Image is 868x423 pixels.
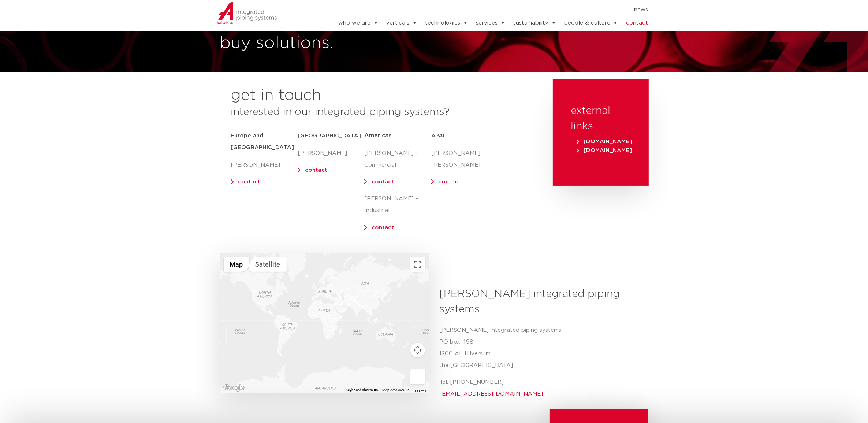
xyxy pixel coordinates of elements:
[577,139,632,144] span: [DOMAIN_NAME]
[305,167,327,173] a: contact
[440,391,543,397] a: [EMAIL_ADDRESS][DOMAIN_NAME]
[231,87,322,104] h2: get in touch
[364,133,392,138] span: Americas
[224,257,249,272] button: Show street map
[372,179,394,185] a: contact
[231,159,298,171] p: [PERSON_NAME]
[364,148,431,171] p: [PERSON_NAME] – Commercial
[372,225,394,230] a: contact
[220,8,431,55] h1: don't just buy products, buy solutions.
[222,383,246,393] a: Open this area in Google Maps (opens a new window)
[383,388,410,392] span: Map data ©2025
[410,257,425,272] button: Toggle fullscreen view
[249,257,287,272] button: Show satellite imagery
[626,16,648,30] a: contact
[298,148,364,159] p: [PERSON_NAME]
[431,148,498,171] p: [PERSON_NAME] [PERSON_NAME]
[575,139,634,144] a: [DOMAIN_NAME]
[440,286,643,317] h3: [PERSON_NAME] integrated piping systems
[476,16,505,30] a: services
[410,343,425,357] button: Map camera controls
[386,16,417,30] a: verticals
[440,376,643,400] p: Tel. [PHONE_NUMBER]
[346,387,378,393] button: Keyboard shortcuts
[439,179,461,185] a: contact
[634,4,648,16] a: news
[298,130,364,142] h5: [GEOGRAPHIC_DATA]
[414,389,426,393] a: Terms (opens in new tab)
[564,16,618,30] a: people & culture
[364,193,431,216] p: [PERSON_NAME] – Industrial
[338,16,378,30] a: who we are
[440,324,643,371] p: [PERSON_NAME] integrated piping systems PO box 498 1200 AL Hilversum the [GEOGRAPHIC_DATA]
[316,4,648,16] nav: Menu
[222,383,246,393] img: Google
[571,103,630,134] h3: external links
[410,369,425,384] button: Drag Pegman onto the map to open Street View
[577,148,632,153] span: [DOMAIN_NAME]
[575,148,634,153] a: [DOMAIN_NAME]
[238,179,261,185] a: contact
[431,130,498,142] h5: APAC
[513,16,556,30] a: sustainability
[231,104,534,120] h3: interested in our integrated piping systems?
[425,16,468,30] a: technologies
[231,133,294,150] strong: Europe and [GEOGRAPHIC_DATA]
